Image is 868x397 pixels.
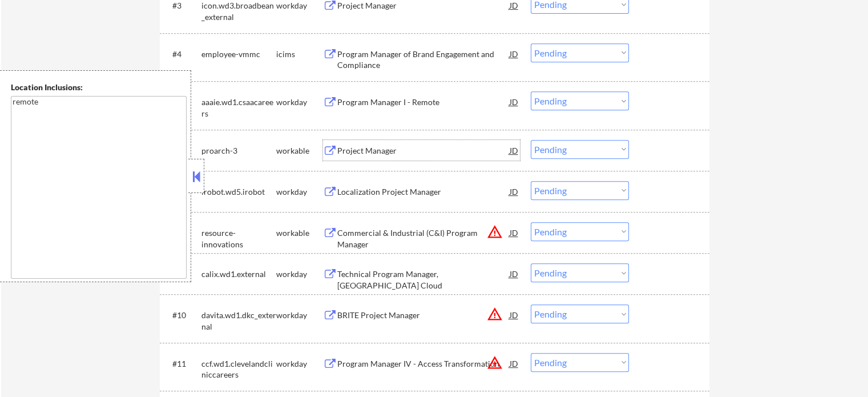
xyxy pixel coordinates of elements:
div: workday [276,310,323,321]
div: #4 [172,49,192,60]
div: icims [276,49,323,60]
div: resource-innovations [201,227,276,250]
div: ccf.wd1.clevelandcliniccareers [201,358,276,380]
div: workday [276,97,323,108]
button: warning_amber [487,306,503,322]
div: calix.wd1.external [201,268,276,280]
div: davita.wd1.dkc_external [201,310,276,332]
div: Localization Project Manager [337,186,510,198]
div: JD [508,222,520,243]
div: JD [508,43,520,64]
div: JD [508,304,520,325]
div: proarch-3 [201,145,276,157]
div: irobot.wd5.irobot [201,186,276,198]
div: Project Manager [337,145,510,157]
div: JD [508,181,520,202]
div: workday [276,186,323,198]
div: workable [276,145,323,157]
div: JD [508,140,520,161]
div: JD [508,91,520,112]
div: workday [276,268,323,280]
div: employee-vmmc [201,49,276,60]
button: warning_amber [487,355,503,371]
div: Program Manager I - Remote [337,97,510,108]
div: #10 [172,310,192,321]
div: Commercial & Industrial (C&I) Program Manager [337,227,510,250]
div: Program Manager of Brand Engagement and Compliance [337,49,510,71]
div: JD [508,263,520,284]
button: warning_amber [487,224,503,240]
div: ​Program Manager IV - Access Transformation [337,358,510,370]
div: workday [276,358,323,370]
div: Location Inclusions: [11,82,187,93]
div: workable [276,227,323,239]
div: aaaie.wd1.csaacareers [201,97,276,119]
div: Technical Program Manager, [GEOGRAPHIC_DATA] Cloud [337,268,510,291]
div: JD [508,353,520,374]
div: BRITE Project Manager [337,310,510,321]
div: #11 [172,358,192,370]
